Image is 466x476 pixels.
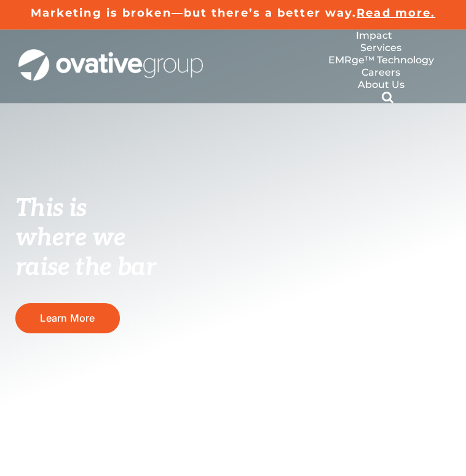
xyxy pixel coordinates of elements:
nav: Menu [314,30,448,103]
span: Learn More [40,312,95,324]
span: Careers [361,66,400,79]
span: Services [360,42,401,54]
span: Impact [356,30,392,42]
a: OG_Full_horizontal_WHT [18,48,203,60]
a: Impact [314,30,434,42]
span: where we raise the bar [15,223,156,282]
a: Services [328,42,434,54]
a: About Us [328,79,434,91]
a: Read more. [357,6,435,20]
span: This is [15,194,87,223]
a: Marketing is broken—but there’s a better way. [31,6,357,20]
span: About Us [358,79,405,91]
a: EMRge™ Technology [328,54,434,66]
a: Careers [328,66,434,79]
a: Learn More [15,303,120,333]
a: Search [328,91,448,103]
